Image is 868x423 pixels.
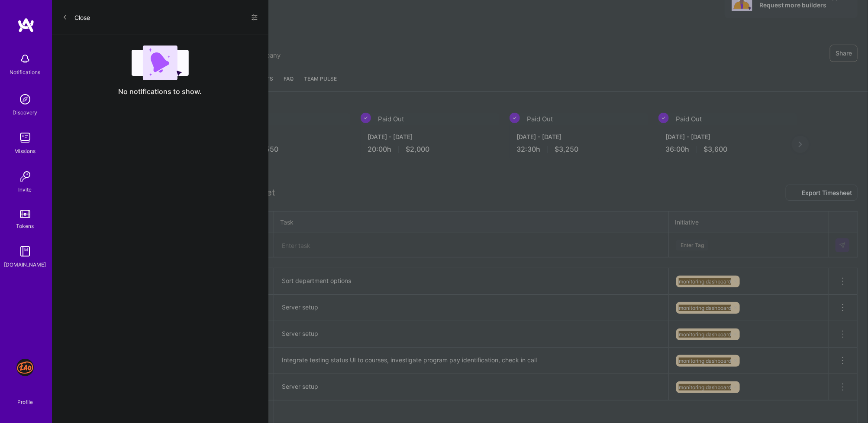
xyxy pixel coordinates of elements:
div: Discovery [13,108,38,117]
div: Tokens [16,221,34,231]
img: J: 240 Tutoring - Jobs Section Redesign [16,359,34,376]
div: Invite [19,185,32,194]
img: empty [132,46,189,80]
img: Invite [16,168,34,185]
img: logo [17,17,35,33]
div: Notifications [10,68,41,77]
div: [DOMAIN_NAME] [4,260,46,269]
span: No notifications to show. [119,87,202,96]
button: Close [62,10,90,24]
a: J: 240 Tutoring - Jobs Section Redesign [14,359,36,376]
div: Missions [15,146,36,156]
img: bell [16,50,34,68]
div: Profile [17,397,33,406]
img: discovery [16,91,34,108]
img: teamwork [16,129,34,146]
a: Profile [14,388,36,406]
img: guide book [16,243,34,260]
img: tokens [20,210,30,218]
